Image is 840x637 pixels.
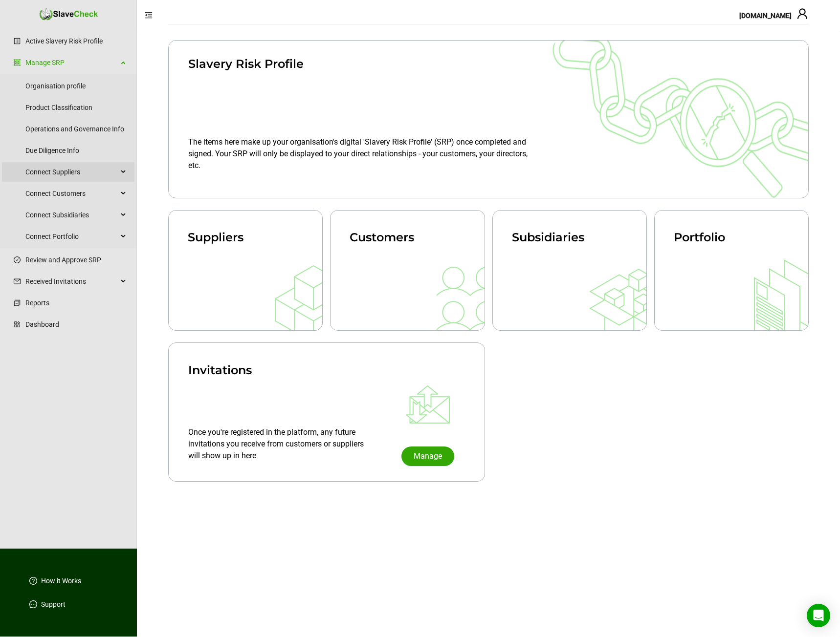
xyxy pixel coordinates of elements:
div: Invitations [188,362,252,378]
span: Connect Suppliers [25,162,118,182]
span: Manage [414,450,442,462]
a: Organisation profile [25,76,127,96]
span: message [29,600,37,608]
span: Connect Portfolio [25,227,118,246]
span: question-circle [29,577,37,585]
a: Review and Approve SRP [25,250,127,270]
span: [DOMAIN_NAME] [739,12,792,20]
a: How it Works [41,576,81,586]
span: user [796,8,808,20]
a: Due Diligence Info [25,141,127,160]
span: Received Invitations [25,272,118,291]
div: Open Intercom Messenger [807,604,830,627]
a: Product Classification [25,98,127,117]
span: group [14,59,21,66]
a: Support [41,599,66,609]
a: Dashboard [25,315,127,334]
button: Manage [401,446,454,466]
span: menu-fold [145,11,153,19]
span: Connect Customers [25,184,118,203]
a: Manage SRP [25,53,118,72]
span: mail [14,278,21,285]
a: Reports [25,293,127,313]
a: Operations and Governance Info [25,119,127,139]
div: The items here make up your organisation's digital 'Slavery Risk Profile' (SRP) once completed an... [188,136,531,178]
span: Connect Subsidiaries [25,205,118,225]
a: Active Slavery Risk Profile [25,31,127,51]
div: Once you're registered in the platform, any future invitations you receive from customers or supp... [188,426,371,462]
div: Slavery Risk Profile [188,55,531,73]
